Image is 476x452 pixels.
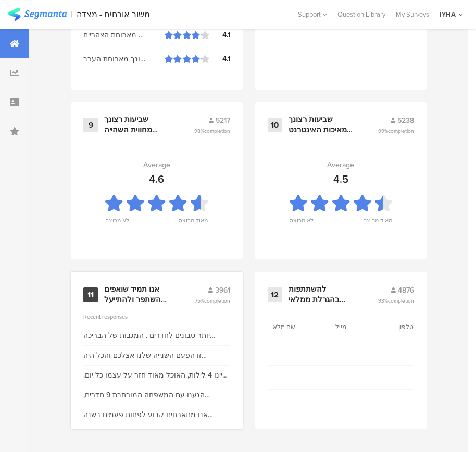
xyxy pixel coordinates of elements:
[83,390,230,400] div: הגענו עם המשפחה המורחבת 9 חדרים, למצדה. נהנים לחזור,בכל פעם. לצערנו לא מצליחים לקבוע לחג אף פעם. ...
[440,9,456,19] div: IYHA
[215,285,230,296] span: 3961
[71,8,72,20] div: |
[104,115,169,135] div: שביעות רצונך מחווית השהייה בבריכה וסביבתה
[209,30,230,41] div: 4.1
[327,159,354,170] div: Average
[289,115,353,135] div: שביעות רצונך מאיכות האינטרנט האלחוטי בשטחי האכסניה
[104,284,169,305] div: אנו תמיד שואפים להשתפר ולהתייעל ודעתך חשובה לנו
[83,30,165,41] div: שביעות רצונך מארוחת הצהריים
[289,284,353,305] div: להשתתפות בהגרלת ממלאי המשובים יש למלא את הפרטים
[143,159,170,170] div: Average
[105,216,129,231] div: לא מרוצה
[363,216,392,231] div: מאוד מרוצה
[83,54,165,65] div: שביעות רצונך מארוחת הערב
[378,127,414,135] span: 99%
[83,118,98,132] div: 9
[388,127,414,135] span: completion
[398,322,445,332] section: טלפון
[333,171,348,187] div: 4.5
[194,127,230,135] span: 98%
[195,297,230,305] span: 75%
[83,287,98,302] div: 11
[388,297,414,305] span: completion
[332,9,391,19] a: Question Library
[209,54,230,65] div: 4.1
[149,171,164,187] div: 4.6
[83,312,230,321] div: Recent responses
[204,297,230,305] span: completion
[83,330,230,341] div: יותר סבונים לחדרים . המגבות של הבריכה גמורות אתם חיייבים להתחדש
[273,322,320,332] section: שם מלא
[8,8,67,21] img: segmanta logo
[77,9,150,19] div: משוב אורחים - מצדה
[83,409,230,420] div: אנו מתארחים קבוע לפחות פעמים בשנה באכסניות אנא וזאת פעם שנייה במצדה. התאכזבתי מאוד מגבייכ נוספת ש...
[83,350,230,361] div: זו הפעם השנייה שלנו אצלכם והכל היה מעולה,ממש אין לנו תלונות
[298,6,327,22] div: Support
[204,127,230,135] span: completion
[391,9,434,19] a: My Surveys
[335,322,382,332] section: מייל
[290,216,314,231] div: לא מרוצה
[179,216,208,231] div: מאוד מרוצה
[378,297,414,305] span: 93%
[83,370,230,381] div: היינו 4 לילות, האוכל מאוד חזר על עצמו כל יום. חוץ מזה היה מושלם
[398,285,414,296] span: 4876
[216,115,230,126] span: 5217
[268,287,282,302] div: 12
[397,115,414,126] span: 5238
[268,118,282,132] div: 10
